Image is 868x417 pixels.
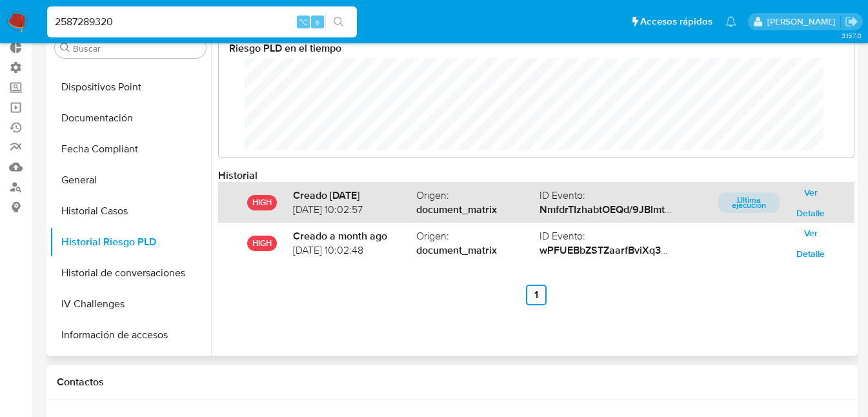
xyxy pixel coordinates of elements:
[293,229,416,243] strong: Creado a month ago
[50,134,211,165] button: Fecha Compliant
[725,16,736,27] a: Notificaciones
[50,258,211,289] button: Historial de conversaciones
[718,192,780,213] p: Ultima ejecución
[50,72,211,103] button: Dispositivos Point
[526,285,547,305] a: Ir a la página 1
[640,15,712,28] span: Accesos rápidos
[325,13,352,31] button: search-icon
[789,234,833,252] span: Ver Detalle
[416,188,540,203] span: Origen :
[316,15,319,28] span: s
[842,30,862,41] span: 3.157.0
[50,320,211,351] button: Información de accesos
[50,227,211,258] button: Historial Riesgo PLD
[780,192,842,213] button: Ver Detalle
[298,15,308,28] span: ⌥
[293,243,416,258] span: [DATE] 10:02:48
[540,229,681,243] span: ID Evento :
[789,194,833,212] span: Ver Detalle
[293,188,416,203] strong: Creado [DATE]
[50,289,211,320] button: IV Challenges
[767,15,840,28] p: julian.dari@mercadolibre.com
[229,41,341,56] strong: Riesgo PLD en el tiempo
[416,203,540,217] strong: document_matrix
[60,43,70,53] button: Buscar
[416,243,540,258] strong: document_matrix
[50,103,211,134] button: Documentación
[57,376,847,389] h1: Contactos
[218,285,854,305] nav: Paginación
[47,14,357,30] input: Buscar usuario o caso...
[780,233,842,254] button: Ver Detalle
[50,165,211,196] button: General
[540,188,681,203] span: ID Evento :
[73,43,201,54] input: Buscar
[50,351,211,381] button: Insurtech
[247,195,277,210] p: HIGH
[845,15,858,28] a: Salir
[293,203,416,217] span: [DATE] 10:02:57
[416,229,540,243] span: Origen :
[247,236,277,251] p: HIGH
[218,168,257,183] strong: Historial
[50,196,211,227] button: Historial Casos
